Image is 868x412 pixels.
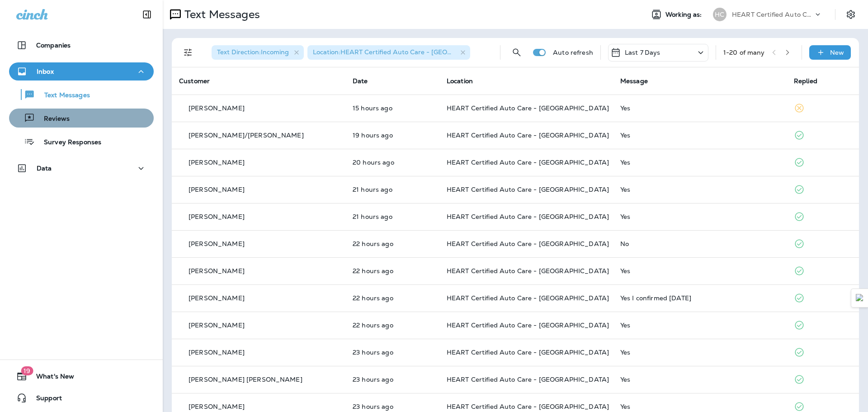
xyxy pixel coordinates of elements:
[447,375,609,384] span: HEART Certified Auto Care - [GEOGRAPHIC_DATA]
[447,348,609,356] span: HEART Certified Auto Care - [GEOGRAPHIC_DATA]
[217,48,289,56] span: Text Direction : Incoming
[553,49,593,56] p: Auto refresh
[189,403,245,410] p: [PERSON_NAME]
[181,8,260,21] p: Text Messages
[625,49,660,56] p: Last 7 Days
[843,6,859,23] button: Settings
[179,77,210,85] span: Customer
[353,294,432,302] p: Sep 10, 2025 09:25 AM
[620,104,779,112] div: Yes
[189,349,245,356] p: [PERSON_NAME]
[830,49,844,56] p: New
[713,8,726,21] div: HC
[353,213,432,220] p: Sep 10, 2025 10:13 AM
[447,104,609,112] span: HEART Certified Auto Care - [GEOGRAPHIC_DATA]
[134,5,160,24] button: Collapse Sidebar
[353,240,432,247] p: Sep 10, 2025 09:59 AM
[179,43,197,62] button: Filters
[353,322,432,329] p: Sep 10, 2025 09:20 AM
[353,403,432,410] p: Sep 10, 2025 09:10 AM
[189,104,245,112] p: [PERSON_NAME]
[353,267,432,275] p: Sep 10, 2025 09:26 AM
[723,49,765,56] div: 1 - 20 of many
[620,376,779,383] div: Yes
[189,213,245,220] p: [PERSON_NAME]
[307,45,470,60] div: Location:HEART Certified Auto Care - [GEOGRAPHIC_DATA]
[732,11,813,18] p: HEART Certified Auto Care
[36,42,71,49] p: Companies
[353,159,432,166] p: Sep 10, 2025 11:53 AM
[447,77,473,85] span: Location
[9,389,154,407] button: Support
[27,394,62,405] span: Support
[353,77,368,85] span: Date
[353,186,432,193] p: Sep 10, 2025 11:04 AM
[189,322,245,329] p: [PERSON_NAME]
[9,367,154,385] button: 19What's New
[27,373,74,384] span: What's New
[620,77,648,85] span: Message
[37,165,52,172] p: Data
[37,68,54,75] p: Inbox
[189,240,245,247] p: [PERSON_NAME]
[665,11,704,19] span: Working as:
[620,322,779,329] div: Yes
[35,115,70,123] p: Reviews
[9,62,154,81] button: Inbox
[447,131,609,139] span: HEART Certified Auto Care - [GEOGRAPHIC_DATA]
[447,213,609,221] span: HEART Certified Auto Care - [GEOGRAPHIC_DATA]
[794,77,817,85] span: Replied
[447,294,609,302] span: HEART Certified Auto Care - [GEOGRAPHIC_DATA]
[620,349,779,356] div: Yes
[353,376,432,383] p: Sep 10, 2025 09:10 AM
[620,132,779,139] div: Yes
[447,185,609,194] span: HEART Certified Auto Care - [GEOGRAPHIC_DATA]
[353,104,432,112] p: Sep 10, 2025 04:38 PM
[620,403,779,410] div: Yes
[620,213,779,220] div: Yes
[9,132,154,151] button: Survey Responses
[620,267,779,275] div: Yes
[189,294,245,302] p: [PERSON_NAME]
[189,132,304,139] p: [PERSON_NAME]/[PERSON_NAME]
[9,85,154,104] button: Text Messages
[447,403,609,411] span: HEART Certified Auto Care - [GEOGRAPHIC_DATA]
[447,158,609,166] span: HEART Certified Auto Care - [GEOGRAPHIC_DATA]
[35,91,90,100] p: Text Messages
[620,294,779,302] div: Yes I confirmed yesterday
[353,349,432,356] p: Sep 10, 2025 09:12 AM
[447,321,609,329] span: HEART Certified Auto Care - [GEOGRAPHIC_DATA]
[9,36,154,54] button: Companies
[189,267,245,275] p: [PERSON_NAME]
[313,48,500,56] span: Location : HEART Certified Auto Care - [GEOGRAPHIC_DATA]
[189,376,302,383] p: [PERSON_NAME] [PERSON_NAME]
[620,159,779,166] div: Yes
[447,240,609,248] span: HEART Certified Auto Care - [GEOGRAPHIC_DATA]
[447,267,609,275] span: HEART Certified Auto Care - [GEOGRAPHIC_DATA]
[620,240,779,247] div: No
[212,45,304,60] div: Text Direction:Incoming
[189,186,245,193] p: [PERSON_NAME]
[189,159,245,166] p: [PERSON_NAME]
[508,43,526,62] button: Search Messages
[9,109,154,128] button: Reviews
[21,366,33,375] span: 19
[9,159,154,177] button: Data
[353,132,432,139] p: Sep 10, 2025 12:16 PM
[856,294,864,302] img: Detect Auto
[620,186,779,193] div: Yes
[35,138,101,147] p: Survey Responses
